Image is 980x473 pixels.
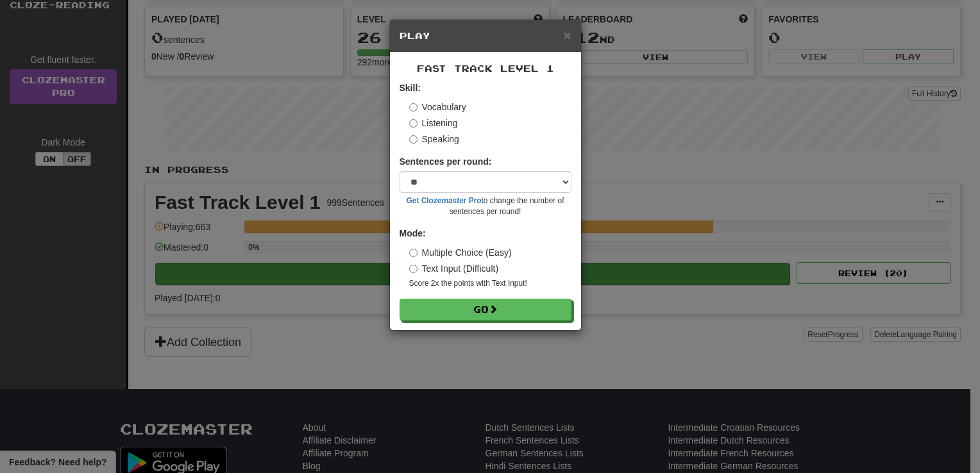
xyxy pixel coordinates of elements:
[409,117,458,129] label: Listening
[409,249,418,257] input: Multiple Choice (Easy)
[409,101,466,113] label: Vocabulary
[563,28,571,42] button: Close
[400,29,571,42] h5: Play
[409,246,512,259] label: Multiple Choice (Easy)
[400,299,571,320] button: Go
[409,119,418,128] input: Listening
[409,265,418,273] input: Text Input (Difficult)
[409,278,571,289] small: Score 2x the points with Text Input !
[400,195,571,217] small: to change the number of sentences per round!
[400,155,492,168] label: Sentences per round:
[417,63,554,74] span: Fast Track Level 1
[409,135,418,144] input: Speaking
[409,103,418,112] input: Vocabulary
[400,83,421,93] strong: Skill:
[407,196,482,205] a: Get Clozemaster Pro
[563,28,571,42] span: ×
[409,262,499,275] label: Text Input (Difficult)
[400,228,426,238] strong: Mode:
[409,133,459,145] label: Speaking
